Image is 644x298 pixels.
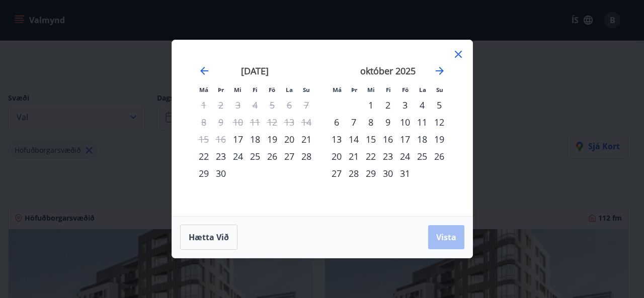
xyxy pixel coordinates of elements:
small: Mi [367,86,375,93]
div: 30 [212,165,229,182]
div: 30 [379,165,396,182]
small: Fi [386,86,391,93]
small: Mi [234,86,242,93]
div: 23 [379,148,396,165]
td: Choose mánudagur, 6. október 2025 as your check-in date. It’s available. [328,114,345,131]
div: 19 [264,131,281,148]
td: Choose mánudagur, 22. september 2025 as your check-in date. It’s available. [195,148,212,165]
small: Su [303,86,310,93]
td: Choose sunnudagur, 5. október 2025 as your check-in date. It’s available. [431,96,448,114]
td: Not available. fimmtudagur, 11. september 2025 [247,114,264,131]
small: La [419,86,426,93]
div: 26 [264,148,281,165]
td: Choose sunnudagur, 19. október 2025 as your check-in date. It’s available. [431,131,448,148]
div: 17 [396,131,414,148]
td: Choose þriðjudagur, 7. október 2025 as your check-in date. It’s available. [345,114,362,131]
td: Choose þriðjudagur, 30. september 2025 as your check-in date. It’s available. [212,165,229,182]
div: 2 [379,96,396,114]
td: Choose fimmtudagur, 25. september 2025 as your check-in date. It’s available. [247,148,264,165]
td: Not available. laugardagur, 13. september 2025 [281,114,298,131]
div: 18 [247,131,264,148]
td: Not available. sunnudagur, 14. september 2025 [298,114,315,131]
td: Choose föstudagur, 10. október 2025 as your check-in date. It’s available. [396,114,414,131]
div: 25 [414,148,431,165]
div: 6 [328,114,345,131]
div: 7 [345,114,362,131]
div: 21 [298,131,315,148]
td: Not available. mánudagur, 8. september 2025 [195,114,212,131]
div: 24 [229,148,247,165]
div: 19 [431,131,448,148]
td: Not available. miðvikudagur, 10. september 2025 [229,114,247,131]
div: 17 [229,131,247,148]
td: Choose laugardagur, 27. september 2025 as your check-in date. It’s available. [281,148,298,165]
div: 4 [414,96,431,114]
div: Move forward to switch to the next month. [434,65,446,77]
td: Not available. þriðjudagur, 2. september 2025 [212,96,229,114]
td: Choose þriðjudagur, 28. október 2025 as your check-in date. It’s available. [345,165,362,182]
div: 29 [362,165,379,182]
td: Choose þriðjudagur, 21. október 2025 as your check-in date. It’s available. [345,148,362,165]
td: Choose sunnudagur, 26. október 2025 as your check-in date. It’s available. [431,148,448,165]
div: 18 [414,131,431,148]
button: Hætta við [180,225,237,250]
div: 29 [195,165,212,182]
td: Not available. föstudagur, 12. september 2025 [264,114,281,131]
td: Choose miðvikudagur, 24. september 2025 as your check-in date. It’s available. [229,148,247,165]
td: Choose mánudagur, 29. september 2025 as your check-in date. It’s available. [195,165,212,182]
div: 24 [396,148,414,165]
div: 11 [414,114,431,131]
strong: október 2025 [360,65,416,77]
td: Choose fimmtudagur, 23. október 2025 as your check-in date. It’s available. [379,148,396,165]
div: 15 [362,131,379,148]
td: Choose miðvikudagur, 1. október 2025 as your check-in date. It’s available. [362,96,379,114]
td: Choose miðvikudagur, 22. október 2025 as your check-in date. It’s available. [362,148,379,165]
td: Choose laugardagur, 11. október 2025 as your check-in date. It’s available. [414,114,431,131]
div: 8 [362,114,379,131]
small: Þr [218,86,224,93]
div: 3 [396,96,414,114]
div: 26 [431,148,448,165]
td: Choose laugardagur, 18. október 2025 as your check-in date. It’s available. [414,131,431,148]
td: Choose sunnudagur, 21. september 2025 as your check-in date. It’s available. [298,131,315,148]
div: 14 [345,131,362,148]
td: Choose þriðjudagur, 14. október 2025 as your check-in date. It’s available. [345,131,362,148]
div: 12 [431,114,448,131]
td: Choose mánudagur, 27. október 2025 as your check-in date. It’s available. [328,165,345,182]
small: Má [199,86,208,93]
td: Choose miðvikudagur, 17. september 2025 as your check-in date. It’s available. [229,131,247,148]
td: Not available. þriðjudagur, 9. september 2025 [212,114,229,131]
td: Choose miðvikudagur, 15. október 2025 as your check-in date. It’s available. [362,131,379,148]
div: 31 [396,165,414,182]
div: 1 [362,96,379,114]
td: Choose fimmtudagur, 9. október 2025 as your check-in date. It’s available. [379,114,396,131]
div: 28 [345,165,362,182]
div: 25 [247,148,264,165]
td: Choose fimmtudagur, 16. október 2025 as your check-in date. It’s available. [379,131,396,148]
td: Choose fimmtudagur, 30. október 2025 as your check-in date. It’s available. [379,165,396,182]
small: Má [333,86,342,93]
td: Not available. þriðjudagur, 16. september 2025 [212,131,229,148]
small: Su [436,86,443,93]
td: Not available. miðvikudagur, 3. september 2025 [229,96,247,114]
td: Choose fimmtudagur, 2. október 2025 as your check-in date. It’s available. [379,96,396,114]
div: 21 [345,148,362,165]
div: 23 [212,148,229,165]
strong: [DATE] [241,65,269,77]
td: Choose sunnudagur, 12. október 2025 as your check-in date. It’s available. [431,114,448,131]
div: 9 [379,114,396,131]
td: Choose mánudagur, 20. október 2025 as your check-in date. It’s available. [328,148,345,165]
td: Not available. sunnudagur, 7. september 2025 [298,96,315,114]
td: Choose föstudagur, 24. október 2025 as your check-in date. It’s available. [396,148,414,165]
small: Þr [351,86,357,93]
div: 13 [328,131,345,148]
div: 5 [431,96,448,114]
div: 27 [328,165,345,182]
td: Choose laugardagur, 25. október 2025 as your check-in date. It’s available. [414,148,431,165]
small: Fö [402,86,409,93]
td: Choose sunnudagur, 28. september 2025 as your check-in date. It’s available. [298,148,315,165]
td: Not available. fimmtudagur, 4. september 2025 [247,96,264,114]
div: 20 [328,148,345,165]
div: 16 [379,131,396,148]
div: Calendar [184,52,460,204]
